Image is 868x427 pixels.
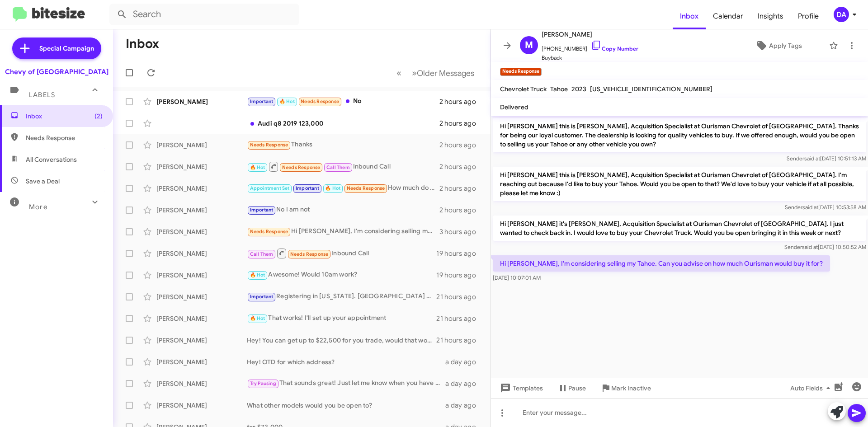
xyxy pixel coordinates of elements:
[247,401,445,410] div: What other models would you be open to?
[296,185,319,191] span: Important
[156,162,247,171] div: [PERSON_NAME]
[156,184,247,193] div: [PERSON_NAME]
[250,315,265,321] span: 🔥 Hot
[250,251,274,257] span: Call Them
[493,255,830,272] p: Hi [PERSON_NAME], I'm considering selling my Tahoe. Can you advise on how much Ourisman would buy...
[247,291,436,302] div: Registering in [US_STATE]. [GEOGRAPHIC_DATA] 22181.
[325,185,340,191] span: 🔥 Hot
[493,216,866,241] p: Hi [PERSON_NAME] it's [PERSON_NAME], Acquisition Specialist at Ourisman Chevrolet of [GEOGRAPHIC_...
[571,85,586,93] span: 2023
[250,272,265,278] span: 🔥 Hot
[445,357,483,366] div: a day ago
[5,67,108,76] div: Chevy of [GEOGRAPHIC_DATA]
[493,274,541,281] span: [DATE] 10:07:01 AM
[247,161,439,172] div: Inbound Call
[550,380,593,396] button: Pause
[156,206,247,215] div: [PERSON_NAME]
[790,380,834,396] span: Auto Fields
[391,64,407,82] button: Previous
[802,244,818,250] span: said at
[493,118,866,152] p: Hi [PERSON_NAME] this is [PERSON_NAME], Acquisition Specialist at Ourisman Chevrolet of [GEOGRAPH...
[785,204,866,211] span: Sender [DATE] 10:53:58 AM
[247,183,439,193] div: How much do you want to buy it for
[784,244,866,250] span: Sender [DATE] 10:50:52 AM
[250,229,288,235] span: Needs Response
[783,380,841,396] button: Auto Fields
[282,164,321,170] span: Needs Response
[26,112,103,121] span: Inbox
[247,357,445,366] div: Hey! OTD for which address?
[787,155,866,162] span: Sender [DATE] 10:51:13 AM
[436,271,483,280] div: 19 hours ago
[493,167,866,201] p: Hi [PERSON_NAME] this is [PERSON_NAME], Acquisition Specialist at Ourisman Chevrolet of [GEOGRAPH...
[542,40,638,53] span: [PHONE_NUMBER]
[250,207,274,213] span: Important
[590,85,712,93] span: [US_VEHICLE_IDENTIFICATION_NUMBER]
[156,227,247,236] div: [PERSON_NAME]
[436,292,483,301] div: 21 hours ago
[326,164,350,170] span: Call Them
[156,314,247,323] div: [PERSON_NAME]
[673,3,706,29] a: Inbox
[542,29,638,40] span: [PERSON_NAME]
[156,249,247,258] div: [PERSON_NAME]
[439,227,483,236] div: 3 hours ago
[26,155,77,164] span: All Conversations
[439,141,483,150] div: 2 hours ago
[417,68,474,78] span: Older Messages
[439,97,483,106] div: 2 hours ago
[498,380,543,396] span: Templates
[568,380,586,396] span: Pause
[500,68,542,76] small: Needs Response
[593,380,658,396] button: Mark Inactive
[156,292,247,301] div: [PERSON_NAME]
[791,3,826,29] a: Profile
[156,357,247,366] div: [PERSON_NAME]
[804,155,820,162] span: said at
[29,91,55,99] span: Labels
[834,7,849,22] div: DA
[156,401,247,410] div: [PERSON_NAME]
[706,3,750,29] a: Calendar
[26,133,103,142] span: Needs Response
[525,38,533,52] span: M
[439,206,483,215] div: 2 hours ago
[247,140,439,150] div: Thanks
[12,38,101,59] a: Special Campaign
[591,45,638,52] a: Copy Number
[550,85,568,93] span: Tahoe
[247,119,439,128] div: Audi q8 2019 123,000
[611,380,651,396] span: Mark Inactive
[250,142,288,148] span: Needs Response
[491,380,550,396] button: Templates
[750,3,791,29] span: Insights
[802,204,818,211] span: said at
[156,271,247,280] div: [PERSON_NAME]
[250,185,290,191] span: Appointment Set
[445,401,483,410] div: a day ago
[126,37,159,51] h1: Inbox
[39,44,94,53] span: Special Campaign
[500,85,547,93] span: Chevrolet Truck
[156,379,247,388] div: [PERSON_NAME]
[247,336,436,345] div: Hey! You can get up to $22,500 for you trade, would that work?
[436,336,483,345] div: 21 hours ago
[247,226,439,237] div: Hi [PERSON_NAME], I'm considering selling my Tahoe. Can you advise on how much Ourisman would buy...
[542,53,638,62] span: Buyback
[250,164,265,170] span: 🔥 Hot
[439,184,483,193] div: 2 hours ago
[156,97,247,106] div: [PERSON_NAME]
[247,270,436,280] div: Awesome! Would 10am work?
[439,162,483,171] div: 2 hours ago
[247,378,445,389] div: That sounds great! Just let me know when you have some time slots, and we can schedule an appoint...
[247,96,439,107] div: No
[445,379,483,388] div: a day ago
[500,103,528,111] span: Delivered
[247,248,436,259] div: Inbound Call
[247,313,436,324] div: That works! I'll set up your appointment
[769,38,802,54] span: Apply Tags
[250,380,276,386] span: Try Pausing
[347,185,385,191] span: Needs Response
